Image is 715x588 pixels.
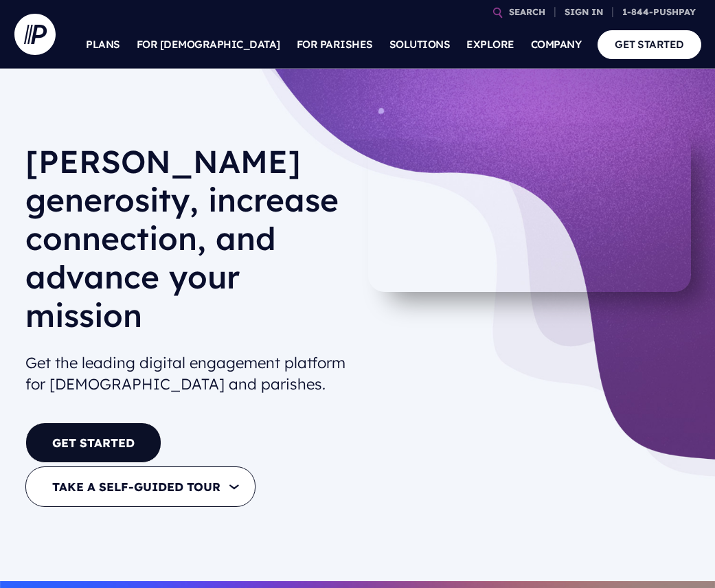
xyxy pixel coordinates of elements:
[466,21,514,69] a: EXPLORE
[598,30,701,58] a: GET STARTED
[25,422,161,463] a: GET STARTED
[86,21,120,69] a: PLANS
[25,466,256,507] button: TAKE A SELF-GUIDED TOUR
[25,142,347,346] h1: [PERSON_NAME] generosity, increase connection, and advance your mission
[137,21,280,69] a: FOR [DEMOGRAPHIC_DATA]
[297,21,373,69] a: FOR PARISHES
[25,347,347,400] h2: Get the leading digital engagement platform for [DEMOGRAPHIC_DATA] and parishes.
[531,21,582,69] a: COMPANY
[389,21,451,69] a: SOLUTIONS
